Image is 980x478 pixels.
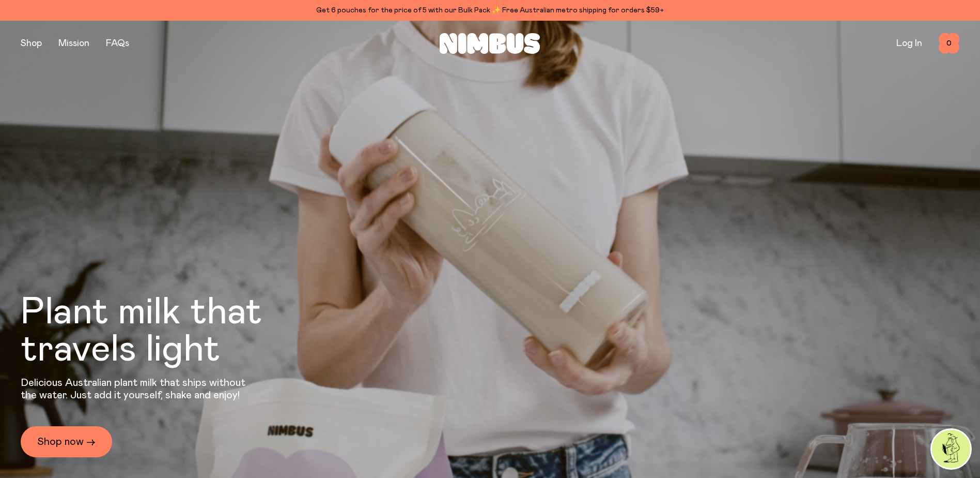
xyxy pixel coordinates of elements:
div: Get 6 pouches for the price of 5 with our Bulk Pack ✨ Free Australian metro shipping for orders $59+ [21,4,959,17]
button: 0 [939,33,959,54]
a: FAQs [106,39,129,48]
a: Log In [896,39,922,48]
img: agent [932,430,970,468]
p: Delicious Australian plant milk that ships without the water. Just add it yourself, shake and enjoy! [21,377,252,401]
a: Shop now → [21,426,112,457]
a: Mission [58,39,89,48]
h1: Plant milk that travels light [21,294,318,368]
